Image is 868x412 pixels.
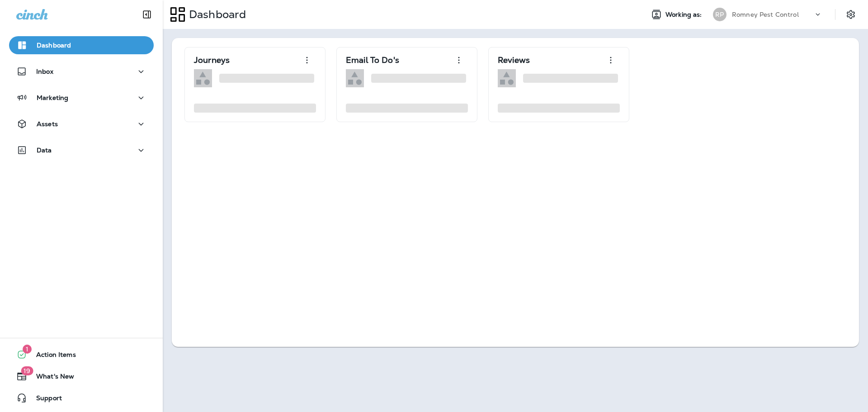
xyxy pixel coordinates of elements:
p: Data [37,147,52,154]
button: Support [9,389,154,407]
span: 1 [23,345,32,354]
button: Inbox [9,62,154,81]
p: Dashboard [185,8,246,21]
p: Marketing [37,94,68,101]
button: Dashboard [9,36,154,54]
p: Reviews [498,56,530,65]
p: Inbox [36,68,53,75]
div: RP [713,8,726,21]
button: 19What's New [9,367,154,385]
p: Romney Pest Control [732,11,799,18]
span: Working as: [665,11,704,19]
button: 1Action Items [9,346,154,364]
p: Assets [37,120,58,128]
span: What's New [27,373,74,384]
button: Marketing [9,89,154,107]
button: Settings [843,6,859,23]
p: Dashboard [37,42,71,49]
p: Journeys [194,56,230,65]
button: Data [9,141,154,159]
p: Email To Do's [346,56,399,65]
span: 19 [21,366,33,375]
span: Support [27,394,62,405]
button: Collapse Sidebar [134,5,160,24]
span: Action Items [27,351,76,362]
button: Assets [9,115,154,133]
